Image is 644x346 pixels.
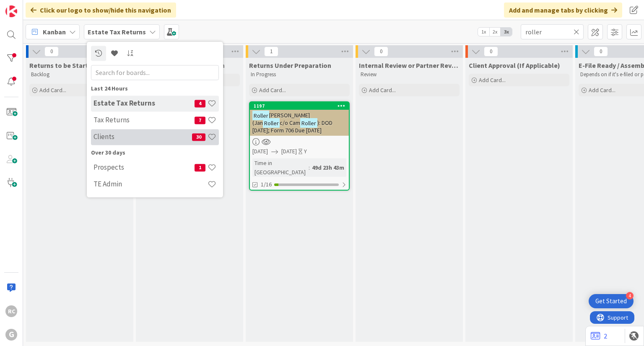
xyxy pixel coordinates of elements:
span: 2x [489,28,501,36]
span: [PERSON_NAME] (Jan [252,111,310,127]
div: 1197Roller[PERSON_NAME] (JanRollerc/o CamRoller): DOD [DATE]; Form 706 Due [DATE] [250,102,349,136]
span: Add Card... [369,86,396,94]
span: Add Card... [479,76,506,84]
div: RC [5,305,17,317]
div: Y [304,147,307,156]
span: Returns to be Started [29,61,96,70]
div: Over 30 days [91,148,219,157]
div: Get Started [595,297,627,305]
mark: Roller [300,118,317,128]
div: Time in [GEOGRAPHIC_DATA] [252,158,309,177]
p: Review [361,71,458,78]
div: Last 24 Hours [91,84,219,93]
div: Click our logo to show/hide this navigation [26,3,176,18]
span: 4 [195,100,205,107]
span: 0 [374,46,388,57]
span: 3x [501,28,512,36]
p: Backlog [31,71,128,78]
span: 30 [192,133,205,141]
h4: Prospects [93,163,195,172]
span: Add Card... [259,86,286,94]
a: 1197Roller[PERSON_NAME] (JanRollerc/o CamRoller): DOD [DATE]; Form 706 Due [DATE][DATE][DATE]YTim... [249,101,350,191]
span: ): DOD [DATE]; Form 706 Due [DATE] [252,119,332,134]
h4: Clients [93,133,192,141]
span: 1 [195,164,205,171]
span: 7 [195,116,205,124]
span: 0 [44,46,59,57]
a: 2 [591,331,607,341]
span: [DATE] [252,147,268,156]
p: In Progress [251,71,348,78]
span: [DATE] [281,147,297,156]
span: : [309,163,310,172]
div: 1197 [250,102,349,110]
div: Add and manage tabs by clicking [504,3,622,18]
h4: Estate Tax Returns [93,99,195,108]
span: Internal Review or Partner Review [359,61,460,70]
span: Add Card... [39,86,66,94]
div: Open Get Started checklist, remaining modules: 4 [589,294,634,308]
span: 0 [484,46,498,57]
span: c/o Cam [280,119,300,127]
span: Returns Under Preparation [249,61,331,70]
span: 1/16 [261,180,272,189]
div: 4 [626,292,634,300]
span: Kanban [43,27,66,37]
input: Quick Filter... [521,24,584,39]
mark: Roller [252,111,269,120]
div: 49d 23h 43m [310,163,346,172]
h4: Tax Returns [93,116,195,124]
span: Add Card... [589,86,615,94]
mark: Roller [263,118,280,128]
input: Search for boards... [91,65,219,80]
img: Visit kanbanzone.com [5,5,17,17]
b: Estate Tax Returns [88,28,146,36]
span: 0 [594,46,608,57]
div: 1197 [254,103,349,109]
span: Client Approval (If Applicable) [469,61,560,70]
span: Support [18,1,38,11]
div: G [5,329,17,341]
span: 1 [264,46,278,57]
span: 1x [478,28,489,36]
h4: TE Admin [93,180,208,188]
